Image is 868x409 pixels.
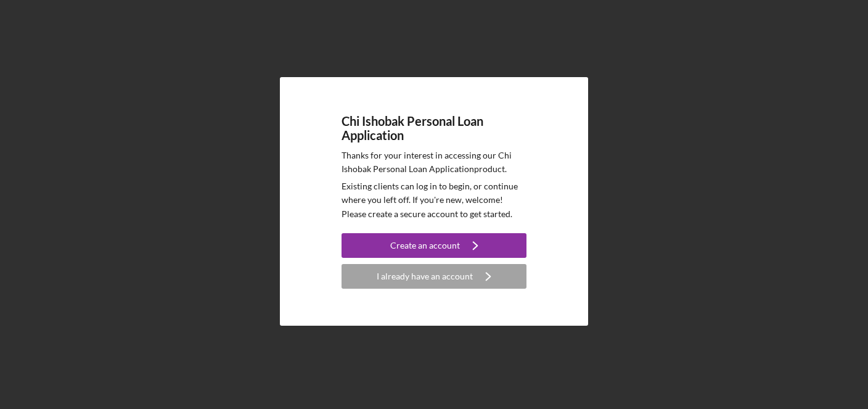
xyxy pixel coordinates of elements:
[342,264,526,289] button: I already have an account
[342,233,526,258] button: Create an account
[342,233,526,261] a: Create an account
[377,264,473,289] div: I already have an account
[342,149,526,176] p: Thanks for your interest in accessing our Chi Ishobak Personal Loan Application product.
[342,180,526,221] p: Existing clients can log in to begin, or continue where you left off. If you're new, welcome! Ple...
[342,114,526,143] h4: Chi Ishobak Personal Loan Application
[390,233,460,258] div: Create an account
